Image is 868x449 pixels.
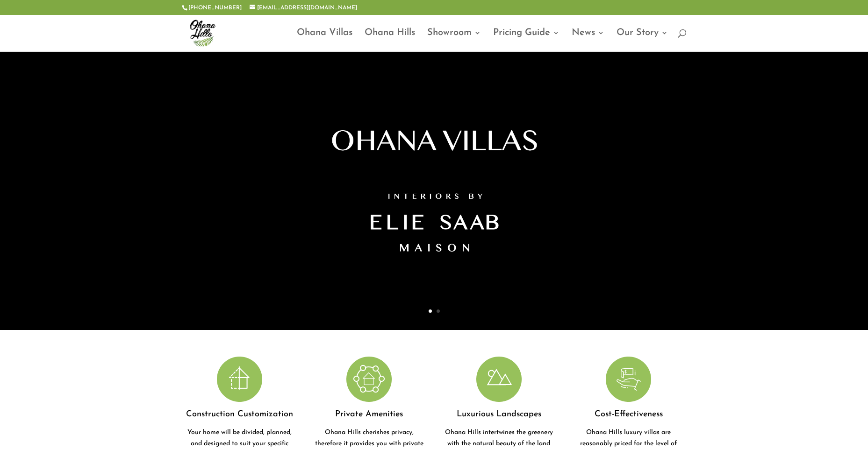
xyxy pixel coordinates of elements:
[572,29,604,51] a: News
[493,29,560,51] a: Pricing Guide
[188,5,242,11] a: [PHONE_NUMBER]
[365,29,415,51] a: Ohana Hills
[297,29,352,51] a: Ohana Villas
[617,29,668,51] a: Our Story
[311,407,427,427] h4: Private Amenities
[427,29,481,51] a: Showroom
[571,407,687,427] h4: Cost-Effectiveness
[437,309,440,313] a: 2
[250,5,357,11] a: [EMAIL_ADDRESS][DOMAIN_NAME]
[429,309,432,313] a: 1
[441,407,557,427] h4: Luxurious Landscapes
[182,407,298,427] h4: Construction Customization
[184,14,221,51] img: ohana-hills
